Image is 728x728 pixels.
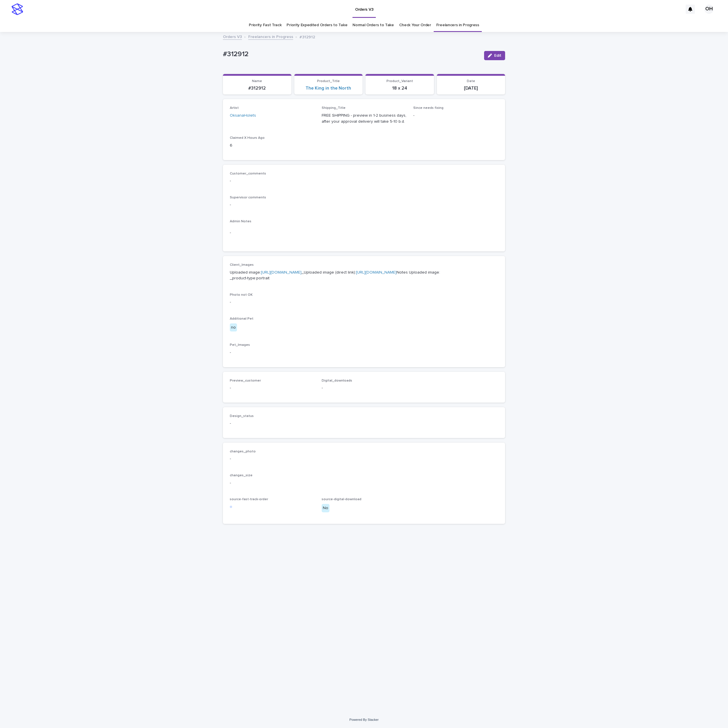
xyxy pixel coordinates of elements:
a: [URL][DOMAIN_NAME] [261,270,302,274]
a: The King in the North [306,86,351,91]
p: #312912 [223,50,479,58]
p: - [230,456,498,462]
p: - [230,420,315,426]
span: Design_status [230,414,254,418]
p: 18 x 24 [369,86,431,91]
span: Photo not OK [230,293,253,297]
span: Product_Title [317,79,340,83]
span: Supervisor comments [230,196,266,199]
p: - [230,299,498,305]
p: - [230,230,498,236]
span: Date [467,79,475,83]
p: FREE SHIPPING - preview in 1-2 business days, after your approval delivery will take 5-10 b.d. [322,113,407,125]
p: 6 [230,143,315,149]
p: #312912 [299,33,315,40]
span: Digital_downloads [322,379,352,382]
p: [DATE] [440,86,502,91]
a: Orders V3 [223,33,242,40]
span: Edit [494,54,501,58]
img: stacker-logo-s-only.png [12,3,23,15]
p: - [413,113,498,119]
span: Pet_Images [230,343,250,347]
a: Check Your Order [399,18,431,32]
div: no [230,323,237,332]
span: Customer_comments [230,172,266,175]
a: Powered By Stacker [349,718,378,721]
span: Artist [230,106,239,110]
span: source-fast-track-order [230,498,268,501]
span: Preview_customer [230,379,261,382]
p: - [230,178,498,184]
p: - [230,480,498,486]
a: Freelancers in Progress [248,33,293,40]
a: Freelancers in Progress [436,18,479,32]
span: changes_photo [230,450,256,453]
a: OksanaHolets [230,113,256,119]
p: - [230,202,498,208]
div: No [322,504,329,512]
p: #312912 [226,86,288,91]
span: Product_Variant [386,79,413,83]
button: Edit [484,51,505,60]
a: Normal Orders to Take [352,18,394,32]
span: Name [252,79,262,83]
p: Uploaded image: _Uploaded image (direct link): Notes Uploaded image: _product-type:portrait [230,270,498,282]
span: Since needs fixing [413,106,443,110]
p: - [230,385,315,391]
span: Additional Pet [230,317,253,321]
span: changes_size [230,474,253,477]
span: source-digital-download [322,498,361,501]
span: Shipping_Title [322,106,346,110]
span: Client_Images [230,263,254,267]
a: Priority Expedited Orders to Take [287,18,347,32]
a: Priority Fast Track [249,18,281,32]
span: Admin Notes [230,220,251,223]
p: - [322,385,407,391]
div: OH [704,5,714,14]
span: Claimed X Hours Ago [230,136,265,140]
p: - [230,350,498,356]
a: [URL][DOMAIN_NAME] [356,270,397,274]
